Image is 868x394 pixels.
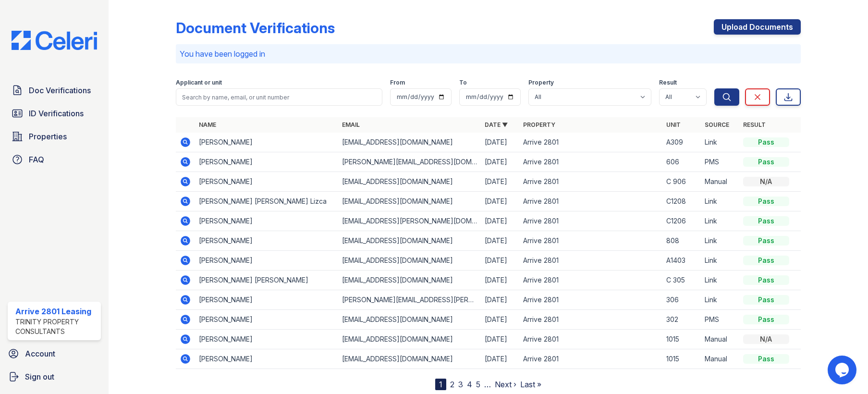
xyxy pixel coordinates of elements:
td: [EMAIL_ADDRESS][DOMAIN_NAME] [338,349,481,369]
div: Arrive 2801 Leasing [15,306,97,317]
td: 1015 [662,330,701,349]
td: Link [701,133,739,152]
td: [DATE] [481,231,519,251]
td: [PERSON_NAME] [195,231,338,251]
td: [EMAIL_ADDRESS][DOMAIN_NAME] [338,133,481,152]
td: C1208 [662,192,701,211]
td: [DATE] [481,152,519,172]
td: Arrive 2801 [519,211,662,231]
td: Link [701,271,739,290]
a: Next › [495,380,516,389]
div: N/A [743,177,789,186]
td: A309 [662,133,701,152]
td: Manual [701,349,739,369]
td: [DATE] [481,192,519,211]
td: [DATE] [481,330,519,349]
iframe: chat widget [828,356,858,384]
td: Link [701,211,739,231]
a: 3 [458,380,463,389]
input: Search by name, email, or unit number [176,88,382,106]
td: [PERSON_NAME] [195,152,338,172]
div: Pass [743,236,789,246]
td: 1015 [662,349,701,369]
td: [EMAIL_ADDRESS][DOMAIN_NAME] [338,192,481,211]
td: 606 [662,152,701,172]
td: [DATE] [481,251,519,271]
span: Account [25,348,55,359]
td: [PERSON_NAME] [195,133,338,152]
td: [DATE] [481,310,519,330]
td: Arrive 2801 [519,172,662,192]
td: [PERSON_NAME][EMAIL_ADDRESS][PERSON_NAME][DOMAIN_NAME] [338,290,481,310]
td: Arrive 2801 [519,310,662,330]
td: [DATE] [481,349,519,369]
td: [PERSON_NAME] [PERSON_NAME] Lizca [195,192,338,211]
td: Arrive 2801 [519,290,662,310]
td: [PERSON_NAME] [195,251,338,271]
div: 1 [435,379,446,390]
span: Sign out [25,371,54,382]
td: Manual [701,172,739,192]
td: Link [701,290,739,310]
a: Source [705,121,729,128]
p: You have been logged in [180,48,796,60]
div: Pass [743,354,789,364]
td: [DATE] [481,271,519,290]
td: Link [701,192,739,211]
a: 4 [467,380,472,389]
td: 808 [662,231,701,251]
a: 5 [476,380,480,389]
td: [PERSON_NAME] [195,330,338,349]
a: ID Verifications [8,104,101,123]
a: Result [743,121,766,128]
div: Pass [743,157,789,167]
a: Date ▼ [485,121,508,128]
a: Property [523,121,555,128]
td: Link [701,251,739,271]
div: Trinity Property Consultants [15,317,97,336]
td: [PERSON_NAME][EMAIL_ADDRESS][DOMAIN_NAME] [338,152,481,172]
span: … [484,379,491,390]
td: Arrive 2801 [519,231,662,251]
td: Link [701,231,739,251]
div: Pass [743,315,789,324]
a: Email [342,121,360,128]
td: [DATE] [481,290,519,310]
td: Arrive 2801 [519,251,662,271]
img: CE_Logo_Blue-a8612792a0a2168367f1c8372b55b34899dd931a85d93a1a3d3e32e68fde9ad4.png [4,31,105,50]
div: Document Verifications [176,19,335,37]
div: N/A [743,334,789,344]
td: 306 [662,290,701,310]
div: Pass [743,295,789,305]
td: [EMAIL_ADDRESS][DOMAIN_NAME] [338,172,481,192]
td: Arrive 2801 [519,349,662,369]
td: PMS [701,310,739,330]
a: Properties [8,127,101,146]
td: Manual [701,330,739,349]
td: [EMAIL_ADDRESS][DOMAIN_NAME] [338,251,481,271]
a: 2 [450,380,454,389]
div: Pass [743,256,789,265]
span: Doc Verifications [29,85,91,96]
td: C 906 [662,172,701,192]
td: [PERSON_NAME] [195,211,338,231]
td: [PERSON_NAME] [PERSON_NAME] [195,271,338,290]
td: [EMAIL_ADDRESS][PERSON_NAME][DOMAIN_NAME] [338,211,481,231]
a: Upload Documents [714,19,801,35]
td: [DATE] [481,211,519,231]
a: FAQ [8,150,101,169]
label: To [459,79,467,86]
td: A1403 [662,251,701,271]
td: [PERSON_NAME] [195,349,338,369]
span: FAQ [29,154,44,165]
td: [PERSON_NAME] [195,310,338,330]
td: Arrive 2801 [519,330,662,349]
span: ID Verifications [29,108,84,119]
td: Arrive 2801 [519,192,662,211]
td: 302 [662,310,701,330]
td: Arrive 2801 [519,152,662,172]
a: Sign out [4,367,105,386]
a: Account [4,344,105,363]
td: C1206 [662,211,701,231]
